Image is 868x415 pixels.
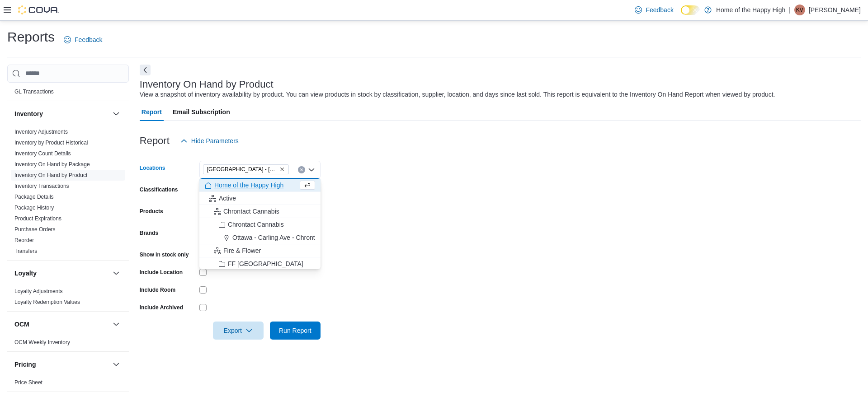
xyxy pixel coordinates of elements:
label: Include Location [140,269,183,276]
h3: Loyalty [14,269,37,278]
button: Home of the Happy High [199,179,321,192]
div: Pricing [7,377,129,392]
label: Products [140,208,163,215]
button: Chrontact Cannabis [199,218,321,231]
button: OCM [14,320,109,329]
a: Product Expirations [14,215,61,222]
a: Inventory Adjustments [14,129,68,135]
label: Brands [140,229,158,237]
a: Feedback [631,1,677,19]
span: Report [142,103,162,121]
button: Close list of options [308,166,315,173]
span: Price Sheet [14,379,42,386]
span: Reorder [14,237,34,244]
div: Finance [7,75,129,101]
span: Transfers [14,247,37,255]
h3: OCM [14,320,29,329]
label: Locations [140,164,165,172]
h1: Reports [7,28,55,46]
button: Chrontact Cannabis [199,205,321,218]
a: Inventory On Hand by Product [14,172,87,178]
span: FF [GEOGRAPHIC_DATA] [228,259,303,268]
span: Hide Parameters [191,136,239,145]
a: Package Details [14,194,54,200]
span: Product Expirations [14,215,61,222]
a: Inventory On Hand by Package [14,161,90,168]
span: Feedback [75,35,102,44]
button: FF [GEOGRAPHIC_DATA] [199,257,321,270]
a: Price Sheet [14,379,42,386]
span: Purchase Orders [14,226,56,233]
button: Hide Parameters [177,132,242,150]
button: Inventory [14,109,109,118]
button: Clear input [298,166,305,173]
a: GL Account Totals [14,78,58,84]
button: Inventory [111,108,122,119]
span: KV [796,5,803,15]
h3: Report [140,135,170,146]
a: Inventory by Product Historical [14,140,88,146]
span: Fire & Flower [223,246,261,255]
span: Sherwood Park - Wye Road - Fire & Flower [203,164,289,174]
span: Inventory by Product Historical [14,139,88,146]
p: | [789,5,791,15]
div: Loyalty [7,286,129,311]
span: Loyalty Redemption Values [14,298,80,306]
button: Ottawa - Carling Ave - Chrontact Cannabis [199,231,321,244]
div: Kirsten Von Hollen [794,5,805,15]
span: Inventory On Hand by Package [14,161,90,168]
button: Pricing [14,360,109,369]
h3: Inventory [14,109,43,118]
span: Home of the Happy High [214,181,283,190]
span: Run Report [279,326,311,335]
span: Package History [14,204,54,211]
span: [GEOGRAPHIC_DATA] - [GEOGRAPHIC_DATA] - Fire & Flower [207,165,278,174]
span: Loyalty Adjustments [14,288,63,295]
button: Export [213,322,264,340]
button: Run Report [270,322,321,340]
p: Home of the Happy High [716,5,785,15]
a: Feedback [60,31,106,49]
span: Inventory Transactions [14,182,69,190]
button: Loyalty [111,268,122,279]
a: Loyalty Redemption Values [14,299,80,305]
span: Email Subscription [173,103,230,121]
h3: Inventory On Hand by Product [140,79,274,90]
span: GL Transactions [14,88,54,95]
span: Package Details [14,193,54,201]
a: Inventory Transactions [14,183,69,189]
label: Classifications [140,186,178,193]
button: OCM [111,319,122,330]
span: Inventory Count Details [14,150,71,157]
div: Inventory [7,126,129,260]
a: Loyalty Adjustments [14,288,63,294]
span: Export [218,322,258,340]
a: GL Transactions [14,89,54,95]
a: Inventory Count Details [14,150,71,157]
span: Feedback [646,5,673,14]
button: Next [140,65,151,75]
img: Cova [18,5,59,14]
span: Chrontact Cannabis [228,220,284,229]
a: Transfers [14,248,37,254]
p: [PERSON_NAME] [809,5,861,15]
a: Package History [14,205,54,211]
span: Inventory Adjustments [14,128,68,135]
a: Purchase Orders [14,226,56,233]
button: Pricing [111,359,122,370]
h3: Pricing [14,360,36,369]
div: View a snapshot of inventory availability by product. You can view products in stock by classific... [140,90,775,99]
button: Fire & Flower [199,244,321,257]
div: OCM [7,337,129,351]
span: Active [219,194,236,203]
span: Ottawa - Carling Ave - Chrontact Cannabis [232,233,352,242]
a: OCM Weekly Inventory [14,339,70,345]
a: Reorder [14,237,34,243]
input: Dark Mode [681,5,700,15]
button: Remove Sherwood Park - Wye Road - Fire & Flower from selection in this group [279,167,285,172]
button: Active [199,192,321,205]
span: Inventory On Hand by Product [14,172,87,179]
label: Include Room [140,286,175,294]
label: Include Archived [140,304,183,311]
